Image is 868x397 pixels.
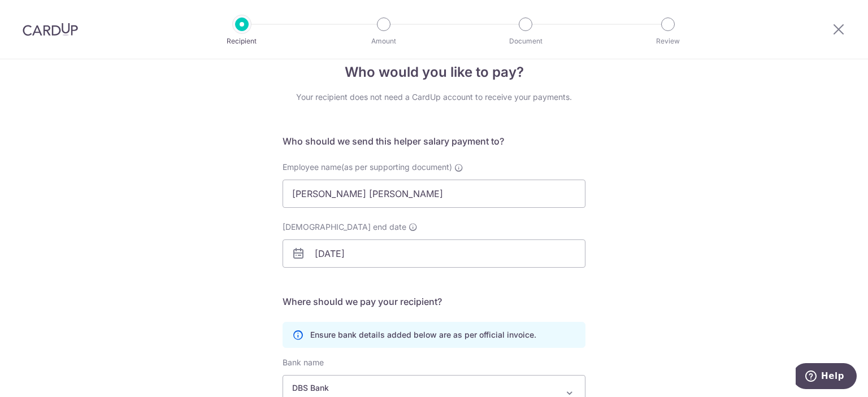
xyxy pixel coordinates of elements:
input: DD/MM/YYYY [283,239,585,268]
h5: Who should we send this helper salary payment to? [283,134,585,148]
div: Your recipient does not need a CardUp account to receive your payments. [283,91,585,103]
iframe: Opens a widget where you can find more information [796,363,857,391]
h4: Who would you like to pay? [283,62,585,82]
p: Document [484,36,567,47]
img: CardUp [23,23,78,36]
p: Amount [342,36,426,47]
p: DBS Bank [292,382,558,394]
span: Employee name(as per supporting document) [283,162,452,172]
p: Recipient [200,36,284,47]
h5: Where should we pay your recipient? [283,295,585,308]
p: Ensure bank details added below are as per official invoice. [310,329,536,341]
span: [DEMOGRAPHIC_DATA] end date [283,221,406,233]
p: Review [626,36,710,47]
label: Bank name [283,357,324,368]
